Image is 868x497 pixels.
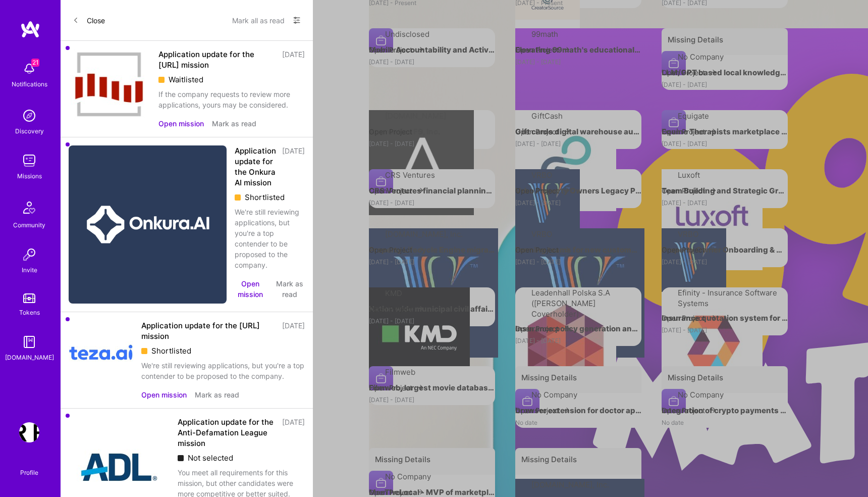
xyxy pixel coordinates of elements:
button: Mark as read [212,118,256,129]
div: Waitlisted [158,74,305,85]
button: Mark as read [274,278,305,300]
div: Discovery [15,126,44,136]
div: [DATE] [282,145,305,188]
img: Company Logo [69,145,227,304]
div: Tokens [19,307,40,318]
img: tokens [23,293,35,303]
a: Terr.ai: Building an Innovative Real Estate Platform [17,422,42,442]
a: Profile [17,457,42,477]
div: Community [13,220,45,230]
div: [DATE] [282,49,305,70]
div: Notifications [12,79,47,89]
div: Application update for the [URL] mission [158,49,276,70]
div: Application update for the Anti-Defamation League mission [178,417,276,449]
div: [DATE] [282,417,305,449]
div: Shortlisted [235,192,305,203]
button: Mark all as read [232,12,285,28]
img: guide book [19,332,39,352]
button: Open mission [235,278,266,300]
div: If the company requests to review more applications, yours may be considered. [158,89,305,110]
img: Community [17,195,41,220]
img: Invite [19,244,39,265]
img: teamwork [19,151,39,171]
img: bell [19,59,39,79]
button: Close [73,12,105,28]
img: logo [20,20,40,38]
button: Mark as read [195,389,239,400]
div: Shortlisted [141,345,305,356]
span: 21 [31,59,39,67]
img: discovery [19,106,39,126]
div: Invite [22,265,37,275]
img: Company Logo [69,49,150,121]
div: Not selected [178,453,305,463]
div: Missions [17,171,42,181]
button: Open mission [158,118,204,129]
div: [DOMAIN_NAME] [5,352,54,363]
img: Terr.ai: Building an Innovative Real Estate Platform [19,422,39,442]
img: Company Logo [69,320,133,385]
div: Application update for the [URL] mission [141,320,276,341]
div: Application update for the Onkura AI mission [235,145,276,188]
div: We're still reviewing applications, but you're a top contender to be proposed to the company. [141,360,305,381]
div: We're still reviewing applications, but you're a top contender to be proposed to the company. [235,207,305,270]
button: Open mission [141,389,187,400]
div: Profile [20,467,38,477]
div: [DATE] [282,320,305,341]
